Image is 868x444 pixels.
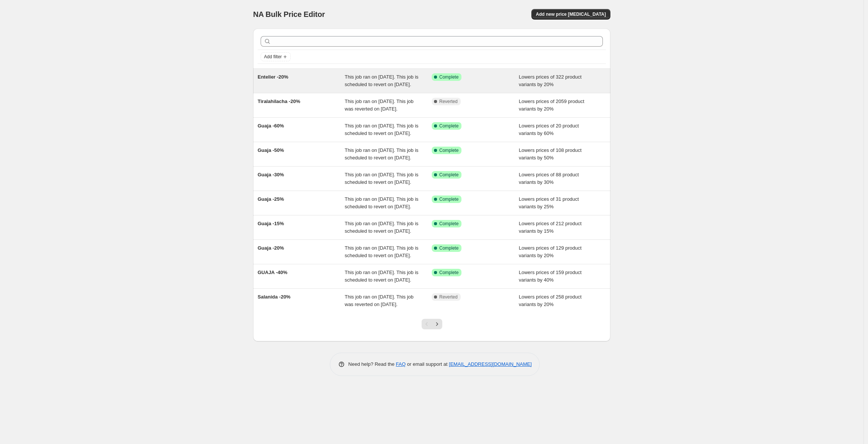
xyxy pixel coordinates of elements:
span: This job ran on [DATE]. This job is scheduled to revert on [DATE]. [345,196,419,209]
span: Lowers prices of 2059 product variants by 20% [519,98,584,112]
nav: Pagination [422,319,442,329]
span: Guaja -50% [258,147,284,153]
span: This job ran on [DATE]. This job is scheduled to revert on [DATE]. [345,123,419,136]
span: Complete [439,123,458,129]
span: Lowers prices of 159 product variants by 40% [519,270,582,283]
span: Guaja -15% [258,221,284,226]
span: or email support at [406,361,449,367]
span: Reverted [439,294,458,300]
button: Next [432,319,442,329]
a: [EMAIL_ADDRESS][DOMAIN_NAME] [449,361,532,367]
span: This job ran on [DATE]. This job is scheduled to revert on [DATE]. [345,270,419,283]
span: Salanida -20% [258,294,290,300]
span: GUAJA -40% [258,270,287,275]
span: Guaja -30% [258,172,284,177]
span: Complete [439,245,458,251]
span: Need help? Read the [348,361,396,367]
span: This job ran on [DATE]. This job is scheduled to revert on [DATE]. [345,172,419,185]
span: Lowers prices of 20 product variants by 60% [519,123,579,136]
span: This job ran on [DATE]. This job was reverted on [DATE]. [345,98,414,112]
span: Lowers prices of 322 product variants by 20% [519,74,582,87]
button: Add new price [MEDICAL_DATA] [531,9,610,20]
span: This job ran on [DATE]. This job is scheduled to revert on [DATE]. [345,74,419,87]
span: Complete [439,147,458,153]
span: Complete [439,221,458,227]
span: Add new price [MEDICAL_DATA] [536,11,606,17]
span: This job ran on [DATE]. This job is scheduled to revert on [DATE]. [345,245,419,258]
span: Guaja -25% [258,196,284,202]
span: NA Bulk Price Editor [253,10,325,18]
span: Lowers prices of 31 product variants by 25% [519,196,579,209]
span: Complete [439,196,458,202]
span: Complete [439,270,458,276]
span: Reverted [439,98,458,105]
span: Lowers prices of 88 product variants by 30% [519,172,579,185]
span: Lowers prices of 129 product variants by 20% [519,245,582,258]
button: Add filter [261,52,291,61]
span: Lowers prices of 108 product variants by 50% [519,147,582,161]
span: Lowers prices of 212 product variants by 15% [519,221,582,234]
span: This job ran on [DATE]. This job is scheduled to revert on [DATE]. [345,147,419,161]
span: This job ran on [DATE]. This job is scheduled to revert on [DATE]. [345,221,419,234]
span: Guaja -60% [258,123,284,129]
span: Guaja -20% [258,245,284,251]
span: Add filter [264,54,282,60]
span: This job ran on [DATE]. This job was reverted on [DATE]. [345,294,414,307]
span: Entelier -20% [258,74,288,80]
span: Lowers prices of 258 product variants by 20% [519,294,582,307]
span: Tiralahilacha -20% [258,98,300,104]
a: FAQ [396,361,406,367]
span: Complete [439,172,458,178]
span: Complete [439,74,458,80]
